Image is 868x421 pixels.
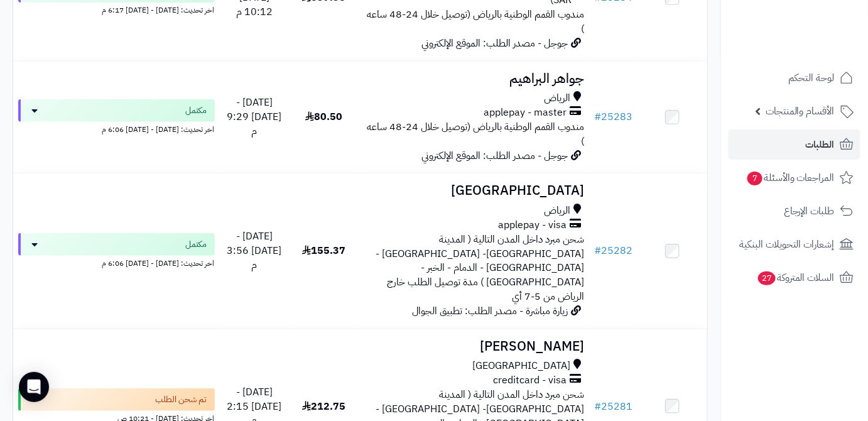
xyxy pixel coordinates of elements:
[595,399,602,414] span: #
[729,263,860,293] a: السلات المتروكة27
[595,109,633,124] a: #25283
[499,218,567,232] span: applepay - visa
[595,109,602,124] span: #
[595,399,633,414] a: #25281
[729,163,860,193] a: المراجعات والأسئلة7
[413,303,568,319] span: زيارة مباشرة - مصدر الطلب: تطبيق الجوال
[806,136,835,153] span: الطلبات
[494,373,567,388] span: creditcard - visa
[18,256,215,269] div: اخر تحديث: [DATE] - [DATE] 6:06 م
[766,102,835,120] span: الأقسام والمنتجات
[367,119,585,149] span: مندوب القمم الوطنية بالرياض (توصيل خلال 24-48 ساعه )
[595,243,633,258] a: #25282
[364,339,585,354] h3: [PERSON_NAME]
[545,91,571,106] span: الرياض
[19,372,49,402] div: Open Intercom Messenger
[729,129,860,160] a: الطلبات
[545,204,571,218] span: الرياض
[595,243,602,258] span: #
[364,183,585,198] h3: [GEOGRAPHIC_DATA]
[186,238,207,251] span: مكتمل
[376,232,585,304] span: شحن مبرد داخل المدن التالية ( المدينة [GEOGRAPHIC_DATA]- [GEOGRAPHIC_DATA] - [GEOGRAPHIC_DATA] - ...
[367,7,585,36] span: مندوب القمم الوطنية بالرياض (توصيل خلال 24-48 ساعه )
[422,148,568,163] span: جوجل - مصدر الطلب: الموقع الإلكتروني
[186,104,207,117] span: مكتمل
[305,109,342,124] span: 80.50
[784,202,835,220] span: طلبات الإرجاع
[18,122,215,135] div: اخر تحديث: [DATE] - [DATE] 6:06 م
[227,95,281,139] span: [DATE] - [DATE] 9:29 م
[729,196,860,226] a: طلبات الإرجاع
[758,271,776,285] span: 27
[747,172,762,185] span: 7
[18,3,215,16] div: اخر تحديث: [DATE] - [DATE] 6:17 م
[473,359,571,373] span: [GEOGRAPHIC_DATA]
[729,63,860,93] a: لوحة التحكم
[302,399,345,414] span: 212.75
[484,106,567,120] span: applepay - master
[302,243,345,258] span: 155.37
[757,269,835,287] span: السلات المتروكة
[422,36,568,51] span: جوجل - مصدر الطلب: الموقع الإلكتروني
[746,169,835,187] span: المراجعات والأسئلة
[364,72,585,86] h3: جواهر البراهيم
[729,229,860,260] a: إشعارات التحويلات البنكية
[156,393,207,406] span: تم شحن الطلب
[739,236,835,253] span: إشعارات التحويلات البنكية
[227,229,281,273] span: [DATE] - [DATE] 3:56 م
[788,69,835,87] span: لوحة التحكم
